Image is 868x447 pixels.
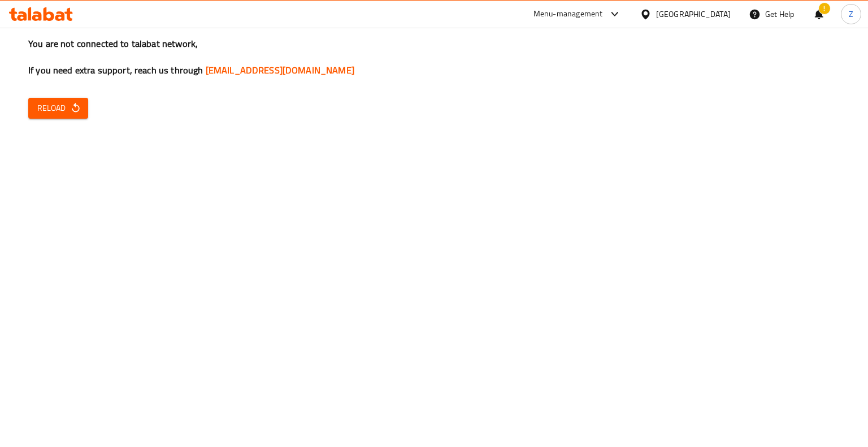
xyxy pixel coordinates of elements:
button: Reload [28,98,88,119]
span: Z [849,8,853,20]
h3: You are not connected to talabat network, If you need extra support, reach us through [28,37,840,77]
div: [GEOGRAPHIC_DATA] [656,8,731,20]
a: [EMAIL_ADDRESS][DOMAIN_NAME] [206,62,354,79]
span: Reload [37,101,79,115]
div: Menu-management [533,7,603,21]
